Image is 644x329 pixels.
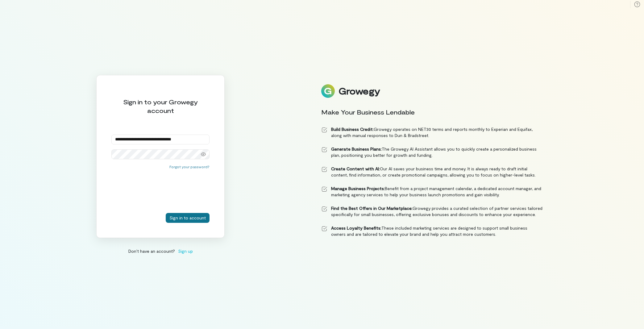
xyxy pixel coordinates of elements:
[321,205,543,218] li: Growegy provides a curated selection of partner services tailored specifically for small business...
[111,98,210,115] div: Sign in to your Growegy account
[331,127,374,132] strong: Build Business Credit:
[166,213,210,223] button: Sign in to account
[331,206,413,211] strong: Find the Best Offers in Our Marketplace:
[321,84,335,98] img: Logo
[321,146,543,158] li: The Growegy AI Assistant allows you to quickly create a personalized business plan, positioning y...
[331,166,380,171] strong: Create Content with AI:
[321,225,543,237] li: These included marketing services are designed to support small business owners and are tailored ...
[96,248,225,254] div: Don’t have an account?
[321,185,543,198] li: Benefit from a project management calendar, a dedicated account manager, and marketing agency ser...
[331,225,381,231] strong: Access Loyalty Benefits:
[169,164,210,169] button: Forgot your password?
[321,108,543,116] div: Make Your Business Lendable
[339,86,380,96] div: Growegy
[321,166,543,178] li: Our AI saves your business time and money. It is always ready to draft initial content, find info...
[331,146,382,152] strong: Generate Business Plans:
[331,186,385,191] strong: Manage Business Projects:
[178,248,193,254] span: Sign up
[321,126,543,139] li: Growegy operates on NET30 terms and reports monthly to Experian and Equifax, along with manual re...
